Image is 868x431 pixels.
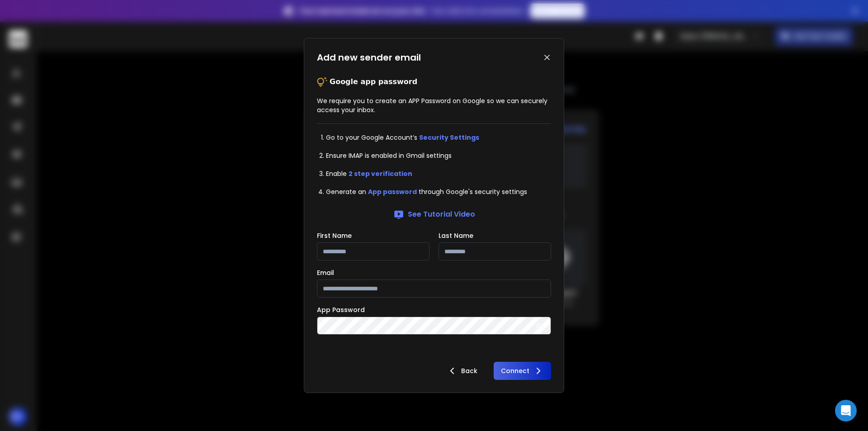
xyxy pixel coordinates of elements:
[349,169,412,178] a: 2 step verification
[317,51,421,64] h1: Add new sender email
[439,362,485,380] button: Back
[419,133,479,142] a: Security Settings
[326,169,551,178] li: Enable
[494,362,551,380] button: Connect
[326,133,551,142] li: Go to your Google Account’s
[330,76,417,87] p: Google app password
[326,187,551,196] li: Generate an through Google's security settings
[326,151,551,160] li: Ensure IMAP is enabled in Gmail settings
[317,307,365,313] label: App Password
[317,232,352,239] label: First Name
[393,209,475,220] a: See Tutorial Video
[317,270,334,276] label: Email
[368,187,417,196] a: App password
[835,400,857,422] div: Open Intercom Messenger
[439,232,473,239] label: Last Name
[317,96,551,114] p: We require you to create an APP Password on Google so we can securely access your inbox.
[317,76,328,87] img: tips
